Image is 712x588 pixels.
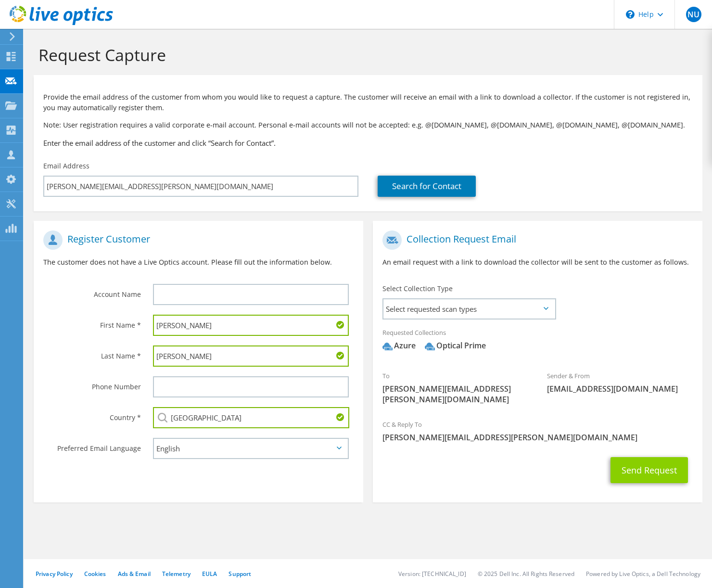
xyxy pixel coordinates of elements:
[382,383,528,405] span: [PERSON_NAME][EMAIL_ADDRESS][PERSON_NAME][DOMAIN_NAME]
[43,376,141,392] label: Phone Number
[686,7,701,22] span: NU
[398,570,466,578] li: Version: [TECHNICAL_ID]
[586,570,700,578] li: Powered by Live Optics, a Dell Technology
[373,366,537,409] div: To
[43,161,89,171] label: Email Address
[43,407,141,422] label: Country *
[43,138,693,148] h3: Enter the email address of the customer and click “Search for Contact”.
[382,432,693,443] span: [PERSON_NAME][EMAIL_ADDRESS][PERSON_NAME][DOMAIN_NAME]
[478,570,574,578] li: © 2025 Dell Inc. All Rights Reserved
[382,230,688,250] h1: Collection Request Email
[378,176,476,197] a: Search for Contact
[43,438,141,453] label: Preferred Email Language
[43,284,141,299] label: Account Name
[382,284,453,294] label: Select Collection Type
[610,457,688,483] button: Send Request
[36,570,73,578] a: Privacy Policy
[373,414,702,447] div: CC & Reply To
[43,257,354,268] p: The customer does not have a Live Optics account. Please fill out the information below.
[626,10,635,19] svg: \n
[84,570,106,578] a: Cookies
[43,345,141,361] label: Last Name *
[43,120,693,130] p: Note: User registration requires a valid corporate e-mail account. Personal e-mail accounts will ...
[38,45,693,65] h1: Request Capture
[43,92,693,113] p: Provide the email address of the customer from whom you would like to request a capture. The cust...
[43,315,141,330] label: First Name *
[43,230,349,250] h1: Register Customer
[547,383,692,394] span: [EMAIL_ADDRESS][DOMAIN_NAME]
[373,322,702,361] div: Requested Collections
[425,340,486,351] div: Optical Prime
[383,299,555,319] span: Select requested scan types
[229,570,251,578] a: Support
[118,570,151,578] a: Ads & Email
[162,570,191,578] a: Telemetry
[202,570,217,578] a: EULA
[382,340,416,351] div: Azure
[537,366,702,399] div: Sender & From
[382,257,693,268] p: An email request with a link to download the collector will be sent to the customer as follows.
